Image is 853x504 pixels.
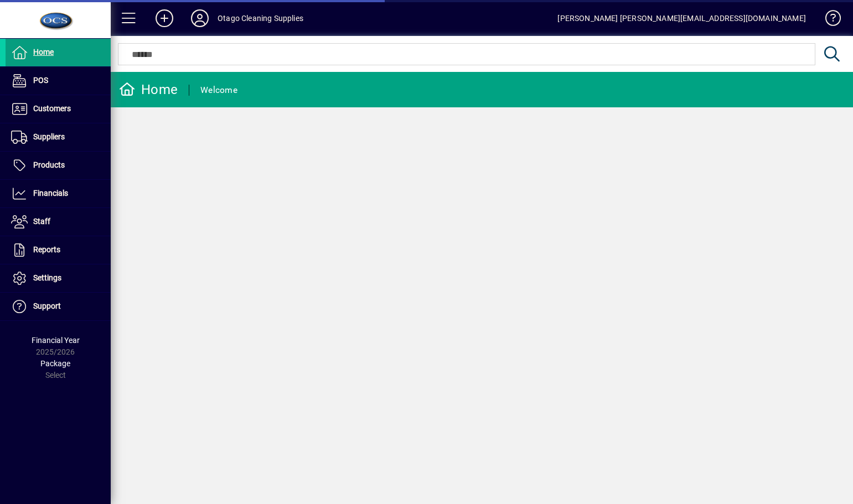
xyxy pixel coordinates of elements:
[33,273,61,282] span: Settings
[6,95,111,123] a: Customers
[6,180,111,207] a: Financials
[6,293,111,320] a: Support
[33,217,50,226] span: Staff
[218,9,303,27] div: Otago Cleaning Supplies
[6,123,111,151] a: Suppliers
[32,336,80,345] span: Financial Year
[40,359,70,368] span: Package
[33,302,61,310] span: Support
[33,48,54,56] span: Home
[182,8,218,28] button: Profile
[33,160,65,169] span: Products
[6,152,111,179] a: Products
[33,104,71,113] span: Customers
[147,8,182,28] button: Add
[6,264,111,292] a: Settings
[33,189,68,198] span: Financials
[557,9,806,27] div: [PERSON_NAME] [PERSON_NAME][EMAIL_ADDRESS][DOMAIN_NAME]
[119,81,178,98] div: Home
[33,76,48,85] span: POS
[200,81,237,99] div: Welcome
[817,2,839,38] a: Knowledge Base
[33,245,60,254] span: Reports
[6,208,111,236] a: Staff
[6,236,111,264] a: Reports
[33,132,65,141] span: Suppliers
[6,67,111,95] a: POS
